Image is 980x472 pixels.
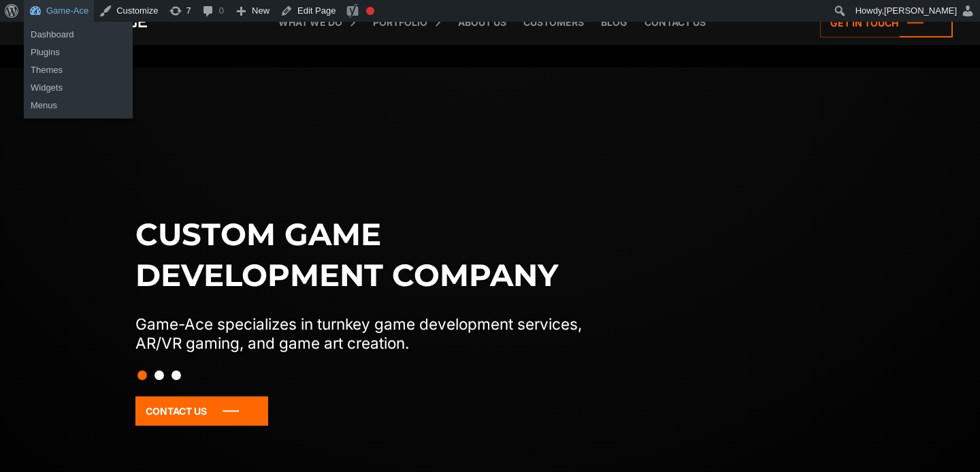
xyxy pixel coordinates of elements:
[135,396,268,426] a: Contact Us
[24,79,133,97] a: Widgets
[137,364,147,387] button: Slide 1
[24,97,133,114] a: Menus
[820,8,953,37] a: Get in touch
[24,26,133,44] a: Dashboard
[135,315,610,353] p: Game-Ace specializes in turnkey game development services, AR/VR gaming, and game art creation.
[24,61,133,79] a: Themes
[154,364,164,387] button: Slide 2
[24,44,133,61] a: Plugins
[24,57,133,119] ul: Game-Ace
[135,214,610,296] h1: Custom game development company
[366,7,374,15] div: Focus keyphrase not set
[171,364,181,387] button: Slide 3
[24,22,133,65] ul: Game-Ace
[884,5,957,16] span: [PERSON_NAME]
